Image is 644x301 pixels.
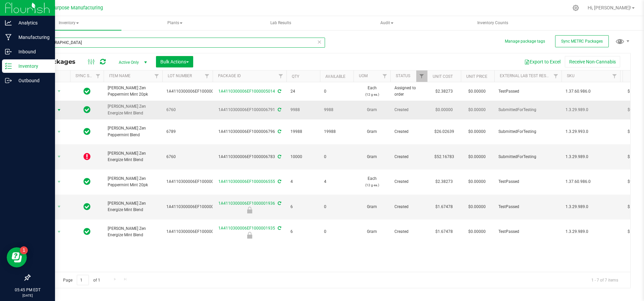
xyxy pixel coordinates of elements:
span: Created [394,204,423,210]
span: $0.00000 [465,202,489,212]
span: 1A4110300006EF1000001419 [166,179,223,185]
span: $0.00000 [465,87,489,96]
span: 1 - 7 of 7 items [586,275,624,285]
span: Hi, [PERSON_NAME]! [588,5,631,10]
a: Unit Price [466,74,487,79]
a: Inventory Counts [440,16,545,30]
a: Item Name [109,73,130,78]
span: TestPassed [498,179,557,185]
span: In Sync [84,127,91,136]
span: TestPassed [498,204,557,210]
a: Package ID [218,73,241,78]
a: Qty [292,74,299,79]
td: $2.38273 [427,169,461,195]
td: $2.38273 [427,82,461,101]
span: 10000 [290,154,316,160]
span: 19988 [324,129,350,135]
span: SubmittedForTesting [498,154,557,160]
span: Gram [358,129,386,135]
a: SKU [567,73,575,78]
inline-svg: Outbound [5,77,12,84]
span: 1.3.29.993.0 [566,129,616,135]
span: [PERSON_NAME] Zen Peppermint Mint 20pk [108,85,158,98]
a: Filter [609,70,620,82]
td: $26.02639 [427,119,461,145]
span: Sync from Compliance System [277,179,281,184]
div: Manage settings [572,5,580,11]
span: 4 [324,179,350,185]
div: Quarantine Lock [212,207,287,213]
button: Sync METRC Packages [555,35,609,47]
span: select [55,227,63,237]
span: 1.3.29.989.0 [566,154,616,160]
td: $0.00000 [427,101,461,119]
span: In Sync [84,202,91,211]
p: Outbound [12,77,52,85]
p: Inventory [12,62,52,70]
span: Inventory Counts [468,20,517,26]
td: $1.67478 [427,219,461,244]
a: Filter [93,70,104,82]
span: Sync from Compliance System [277,201,281,206]
a: Filter [550,70,561,82]
span: [PERSON_NAME] Zen Peppermint Mint 20pk [108,175,158,188]
span: select [55,202,63,211]
span: 1.37.60.986.0 [566,179,616,185]
span: OUT OF SYNC! [84,152,91,161]
iframe: Resource center unread badge [20,246,28,254]
a: Filter [379,70,390,82]
span: $0.00000 [465,105,489,115]
span: Greater Purpose Manufacturing [34,5,103,11]
span: Gram [358,154,386,160]
span: SubmittedForTesting [498,107,557,113]
span: 6760 [166,107,209,113]
iframe: Resource center [7,247,27,267]
button: Export to Excel [520,56,565,67]
a: External Lab Test Result [500,73,552,78]
button: Manage package tags [505,39,545,44]
span: Each [358,175,386,188]
span: Gram [358,107,386,113]
inline-svg: Manufacturing [5,34,12,41]
span: Created [394,154,423,160]
input: Search Package ID, Item Name, SKU, Lot or Part Number... [30,38,325,48]
span: 1A4110300006EF1000001419 [166,204,223,210]
span: $0.00000 [465,227,489,237]
span: select [55,87,63,96]
span: $0.00000 [465,177,489,187]
p: [DATE] [3,293,52,298]
span: Gram [358,229,386,235]
span: $0.00 [624,105,641,115]
span: In Sync [84,105,91,114]
span: Created [394,179,423,185]
span: Clear [317,38,322,46]
span: 24 [290,88,316,95]
div: 1A4110300006EF1000006783 [212,154,287,160]
a: Filter [202,70,213,82]
span: Each [358,85,386,98]
a: 1A4110300006EF1000001935 [218,226,275,231]
span: 9988 [290,107,316,113]
p: Analytics [12,19,52,27]
span: TestPassed [498,229,557,235]
span: [PERSON_NAME] Zen Energize Mint Blend [108,150,158,163]
span: 1A4110300006EF1000001419 [166,88,223,95]
p: Inbound [12,48,52,56]
p: (12 g ea.) [358,91,386,98]
span: Sync from Compliance System [277,129,281,134]
div: 1A4110300006EF1000006791 [212,107,287,113]
span: Plants [122,16,227,30]
span: Created [394,107,423,113]
span: select [55,105,63,115]
span: 0 [324,154,350,160]
span: 0 [324,229,350,235]
span: In Sync [84,177,91,186]
span: 6 [290,229,316,235]
span: In Sync [84,87,91,96]
span: 1.3.29.989.0 [566,229,616,235]
a: Filter [275,70,286,82]
a: 1A4110300006EF1000006555 [218,179,275,184]
a: UOM [359,73,368,78]
td: $52.16783 [427,144,461,169]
